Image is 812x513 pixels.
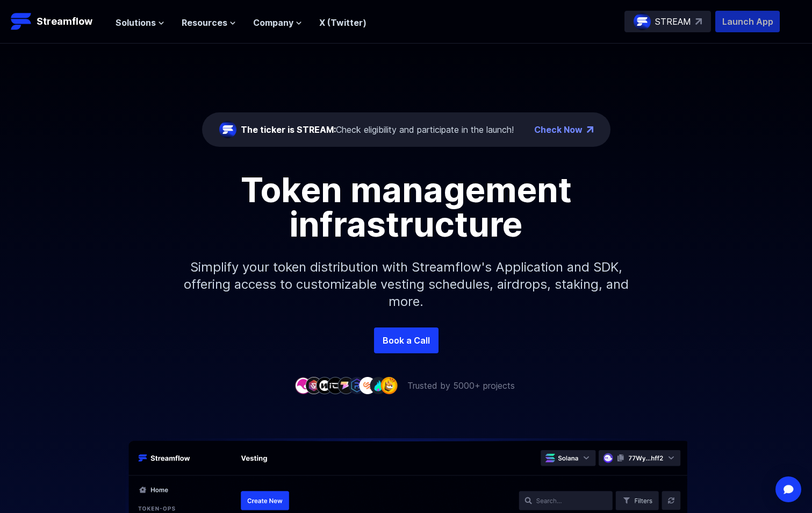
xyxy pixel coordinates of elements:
img: top-right-arrow.svg [695,18,702,25]
button: Solutions [116,16,164,29]
div: Check eligibility and participate in the launch! [241,123,514,136]
img: top-right-arrow.png [587,126,593,133]
a: STREAM [624,11,711,32]
button: Company [253,16,302,29]
img: Streamflow Logo [11,11,32,32]
img: company-4 [327,377,344,394]
div: Open Intercom Messenger [775,476,801,502]
img: streamflow-logo-circle.png [219,121,236,138]
p: STREAM [655,15,691,28]
a: X (Twitter) [319,17,367,28]
img: company-8 [370,377,387,394]
p: Simplify your token distribution with Streamflow's Application and SDK, offering access to custom... [175,241,637,327]
img: streamflow-logo-circle.png [634,13,651,30]
span: The ticker is STREAM: [241,124,336,135]
p: Streamflow [37,14,92,29]
img: company-9 [380,377,398,394]
button: Resources [182,16,236,29]
h1: Token management infrastructure [164,173,648,241]
p: Trusted by 5000+ projects [407,379,515,392]
img: company-6 [348,377,365,394]
span: Resources [182,16,227,29]
span: Solutions [116,16,156,29]
a: Book a Call [374,327,439,353]
img: company-2 [305,377,322,394]
img: company-3 [316,377,333,394]
a: Check Now [534,123,583,136]
img: company-1 [294,377,312,394]
button: Launch App [715,11,780,32]
img: company-5 [337,377,355,394]
img: company-7 [359,377,376,394]
span: Company [253,16,293,29]
a: Streamflow [11,11,105,32]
